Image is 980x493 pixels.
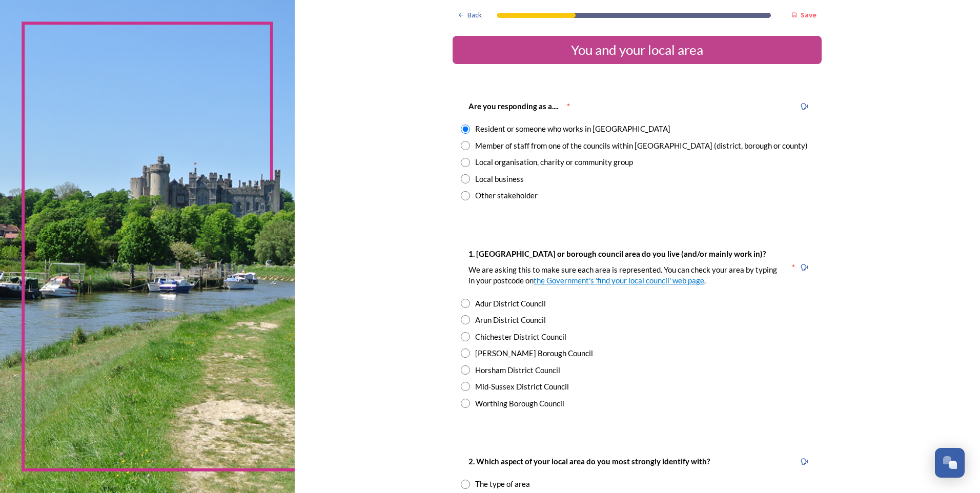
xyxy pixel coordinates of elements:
[801,10,816,19] strong: Save
[475,190,538,201] div: Other stakeholder
[475,364,560,376] div: Horsham District Council
[468,264,783,286] p: We are asking this to make sure each area is represented. You can check your area by typing in yo...
[475,173,524,185] div: Local business
[475,123,670,135] div: Resident or someone who works in [GEOGRAPHIC_DATA]
[475,381,569,393] div: Mid-Sussex District Council
[935,448,965,478] button: Open Chat
[475,140,808,152] div: Member of staff from one of the councils within [GEOGRAPHIC_DATA] (district, borough or county)
[534,276,704,285] a: the Government's 'find your local council' web page
[475,298,546,310] div: Adur District Council
[457,40,818,60] div: You and your local area
[475,314,546,326] div: Arun District Council
[468,249,766,258] strong: 1. [GEOGRAPHIC_DATA] or borough council area do you live (and/or mainly work in)?
[475,478,530,490] div: The type of area
[475,156,633,168] div: Local organisation, charity or community group
[467,10,482,20] span: Back
[475,347,593,359] div: [PERSON_NAME] Borough Council
[475,331,566,343] div: Chichester District Council
[468,101,558,111] strong: Are you responding as a....
[468,457,710,466] strong: 2. Which aspect of your local area do you most strongly identify with?
[475,398,564,409] div: Worthing Borough Council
